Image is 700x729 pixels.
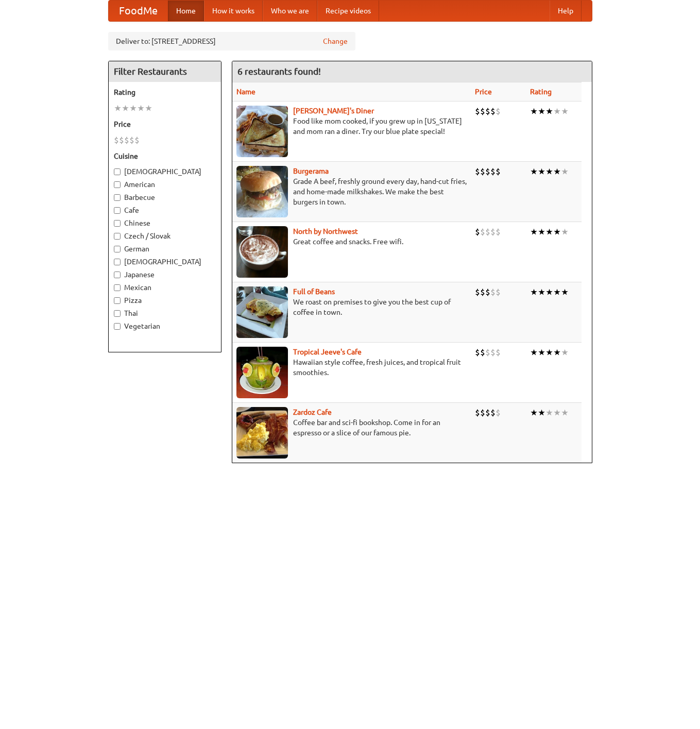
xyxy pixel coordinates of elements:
[475,226,480,238] li: $
[496,226,501,238] li: $
[561,286,569,298] li: ★
[263,1,317,21] a: Who we are
[317,1,379,21] a: Recipe videos
[293,227,358,235] a: North by Northwest
[114,87,216,97] h5: Rating
[236,226,288,278] img: north.jpg
[236,88,255,96] a: Name
[114,308,216,318] label: Thai
[114,310,121,317] input: Thai
[236,407,288,459] img: zardoz.jpg
[114,272,121,278] input: Japanese
[114,192,216,202] label: Barbecue
[168,1,204,21] a: Home
[553,286,561,298] li: ★
[114,134,119,146] li: $
[545,166,553,177] li: ★
[114,323,121,330] input: Vegetarian
[236,106,288,157] img: sallys.jpg
[530,347,538,358] li: ★
[114,179,216,190] label: American
[114,269,216,280] label: Japanese
[114,284,121,291] input: Mexican
[485,347,490,358] li: $
[114,205,216,215] label: Cafe
[114,207,121,214] input: Cafe
[538,347,545,358] li: ★
[236,116,467,137] p: Food like mom cooked, if you grew up in [US_STATE] and mom ran a diner. Try our blue plate special!
[545,347,553,358] li: ★
[538,407,545,418] li: ★
[485,166,490,177] li: $
[553,347,561,358] li: ★
[496,407,501,418] li: $
[490,286,496,298] li: $
[480,286,485,298] li: $
[545,286,553,298] li: ★
[293,348,362,356] a: Tropical Jeeve's Cafe
[545,226,553,238] li: ★
[114,244,216,254] label: German
[475,88,492,96] a: Price
[561,166,569,177] li: ★
[236,357,467,378] p: Hawaiian style coffee, fresh juices, and tropical fruit smoothies.
[293,408,332,416] a: Zardoz Cafe
[490,166,496,177] li: $
[475,407,480,418] li: $
[114,119,216,129] h5: Price
[114,295,216,306] label: Pizza
[114,220,121,227] input: Chinese
[293,167,329,175] a: Burgerama
[114,233,121,240] input: Czech / Slovak
[550,1,582,21] a: Help
[490,347,496,358] li: $
[475,286,480,298] li: $
[553,166,561,177] li: ★
[475,106,480,117] li: $
[538,166,545,177] li: ★
[553,226,561,238] li: ★
[485,407,490,418] li: $
[114,297,121,304] input: Pizza
[119,134,124,146] li: $
[496,166,501,177] li: $
[530,166,538,177] li: ★
[114,181,121,188] input: American
[236,176,467,207] p: Grade A beef, freshly ground every day, hand-cut fries, and home-made milkshakes. We make the bes...
[108,32,355,50] div: Deliver to: [STREET_ADDRESS]
[485,226,490,238] li: $
[145,103,152,114] li: ★
[490,226,496,238] li: $
[553,407,561,418] li: ★
[237,66,321,76] ng-pluralize: 6 restaurants found!
[114,194,121,201] input: Barbecue
[204,1,263,21] a: How it works
[530,88,552,96] a: Rating
[530,106,538,117] li: ★
[475,347,480,358] li: $
[134,134,140,146] li: $
[236,297,467,317] p: We roast on premises to give you the best cup of coffee in town.
[480,106,485,117] li: $
[114,321,216,331] label: Vegetarian
[561,226,569,238] li: ★
[530,226,538,238] li: ★
[530,286,538,298] li: ★
[475,166,480,177] li: $
[236,236,467,247] p: Great coffee and snacks. Free wifi.
[561,407,569,418] li: ★
[545,106,553,117] li: ★
[114,151,216,161] h5: Cuisine
[485,106,490,117] li: $
[496,347,501,358] li: $
[553,106,561,117] li: ★
[236,286,288,338] img: beans.jpg
[114,246,121,252] input: German
[114,282,216,293] label: Mexican
[137,103,145,114] li: ★
[114,231,216,241] label: Czech / Slovak
[129,103,137,114] li: ★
